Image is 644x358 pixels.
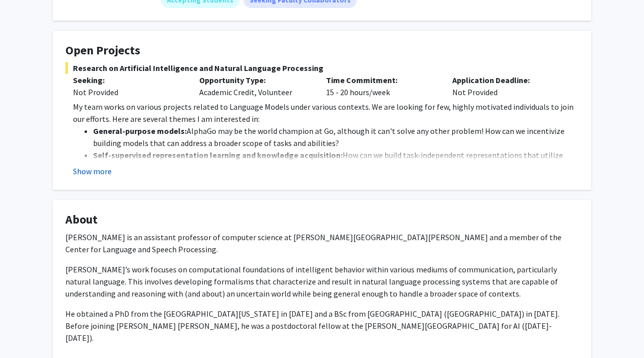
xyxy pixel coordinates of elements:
p: Opportunity Type: [199,74,310,86]
p: Seeking: [73,74,184,86]
div: Not Provided [73,86,184,98]
div: Academic Credit, Volunteer [192,74,318,98]
p: My team works on various projects related to Language Models under various contexts. We are looki... [73,101,579,125]
button: Show more [73,165,112,177]
p: He obtained a PhD from the [GEOGRAPHIC_DATA][US_STATE] in [DATE] and a BSc from [GEOGRAPHIC_DATA]... [65,308,579,344]
p: [PERSON_NAME]’s work focuses on computational foundations of intelligent behavior within various ... [65,263,579,300]
p: Application Deadline: [452,74,563,86]
h4: About [65,212,579,227]
div: 15 - 20 hours/week [318,74,445,98]
strong: General-purpose models: [93,126,187,136]
span: Research on Artificial Intelligence and Natural Language Processing [65,62,579,74]
p: [PERSON_NAME] is an assistant professor of computer science at [PERSON_NAME][GEOGRAPHIC_DATA][PER... [65,231,579,255]
p: Time Commitment: [326,74,437,86]
h4: Open Projects [65,43,579,58]
strong: Self-supervised representation learning and knowledge acquisition: [93,150,343,160]
iframe: Chat [8,313,43,350]
li: How can we build task-independent representations that utilize cheap signals available in-the-wil... [93,149,579,173]
div: Not Provided [445,74,571,98]
li: AlphaGo may be the world champion at Go, although it can't solve any other problem! How can we in... [93,125,579,149]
